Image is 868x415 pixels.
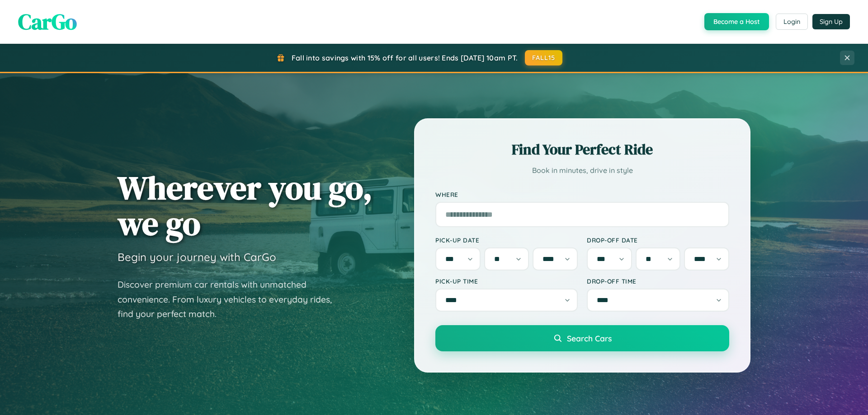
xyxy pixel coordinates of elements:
span: Search Cars [567,333,612,343]
p: Book in minutes, drive in style [435,164,729,177]
h2: Find Your Perfect Ride [435,140,729,159]
h3: Begin your journey with CarGo [118,250,276,264]
button: FALL15 [525,50,563,65]
h1: Wherever you go, we go [118,170,373,241]
label: Drop-off Date [587,236,729,244]
button: Sign Up [812,14,850,29]
button: Search Cars [435,325,729,351]
span: Fall into savings with 15% off for all users! Ends [DATE] 10am PT. [292,53,518,62]
label: Pick-up Time [435,277,578,285]
label: Where [435,191,729,198]
span: CarGo [18,7,77,37]
label: Drop-off Time [587,277,729,285]
button: Login [776,14,808,30]
button: Become a Host [704,13,769,30]
label: Pick-up Date [435,236,578,244]
p: Discover premium car rentals with unmatched convenience. From luxury vehicles to everyday rides, ... [118,277,344,322]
